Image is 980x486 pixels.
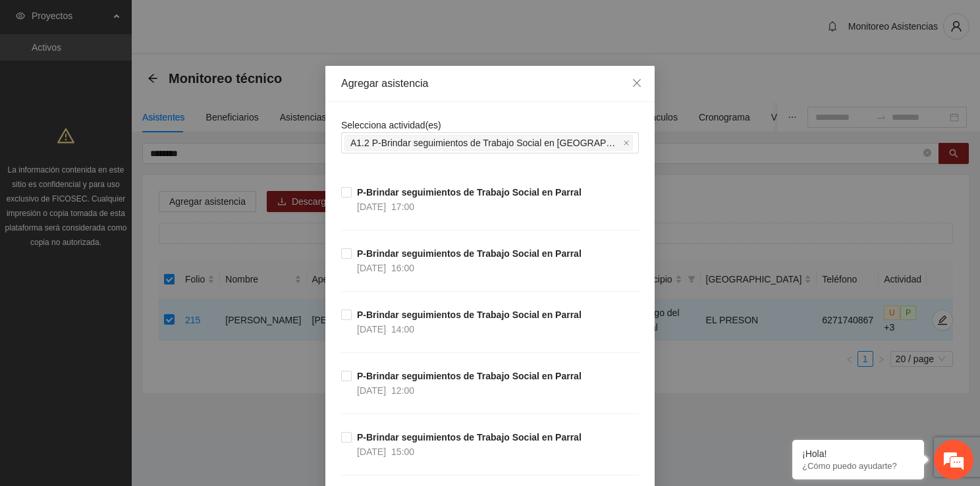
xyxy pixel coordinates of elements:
[357,446,386,457] span: [DATE]
[350,136,620,150] span: A1.2 P-Brindar seguimientos de Trabajo Social en [GEOGRAPHIC_DATA]
[357,202,386,212] span: [DATE]
[802,448,914,459] div: ¡Hola!
[357,324,386,335] span: [DATE]
[357,310,582,320] strong: P-Brindar seguimientos de Trabajo Social en Parral
[357,248,582,259] strong: P-Brindar seguimientos de Trabajo Social en Parral
[391,446,414,457] span: 15:00
[344,135,633,151] span: A1.2 P-Brindar seguimientos de Trabajo Social en Parral
[341,120,441,130] span: Selecciona actividad(es)
[357,187,582,198] strong: P-Brindar seguimientos de Trabajo Social en Parral
[341,76,639,91] div: Agregar asistencia
[357,432,582,443] strong: P-Brindar seguimientos de Trabajo Social en Parral
[619,66,655,101] button: Close
[391,263,414,273] span: 16:00
[802,461,914,471] p: ¿Cómo puedo ayudarte?
[357,371,582,381] strong: P-Brindar seguimientos de Trabajo Social en Parral
[357,263,386,273] span: [DATE]
[357,385,386,396] span: [DATE]
[391,385,414,396] span: 12:00
[391,202,414,212] span: 17:00
[623,140,630,146] span: close
[391,324,414,335] span: 14:00
[632,78,642,88] span: close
